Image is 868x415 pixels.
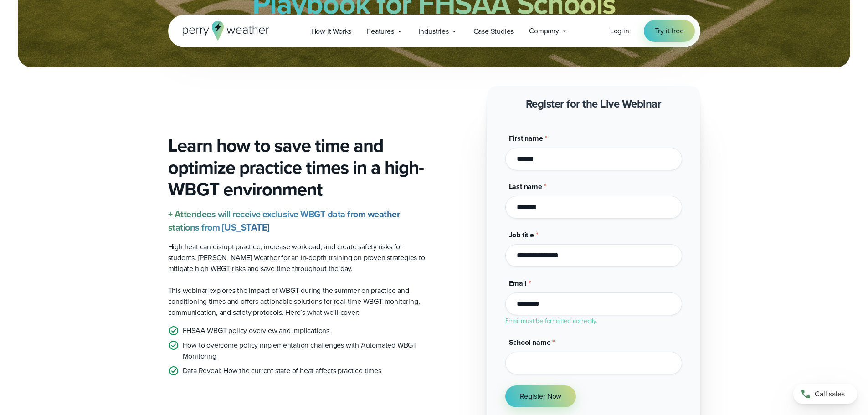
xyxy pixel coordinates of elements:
[473,26,514,37] span: Case Studies
[509,181,542,192] span: Last name
[505,316,597,326] label: Email must be formatted correctly.
[655,26,684,36] span: Try it free
[183,325,329,336] p: FHSAA WBGT policy overview and implications
[466,22,522,41] a: Case Studies
[168,241,427,274] p: High heat can disrupt practice, increase workload, and create safety risks for students. [PERSON_...
[168,135,427,200] h3: Learn how to save time and optimize practice times in a high-WBGT environment
[367,26,394,37] span: Features
[526,96,662,112] strong: Register for the Live Webinar
[168,207,400,234] strong: + Attendees will receive exclusive WBGT data from weather stations from [US_STATE]
[509,337,551,348] span: School name
[183,340,427,362] p: How to overcome policy implementation challenges with Automated WBGT Monitoring
[509,133,543,143] span: First name
[509,230,534,240] span: Job title
[520,391,562,402] span: Register Now
[793,384,857,404] a: Call sales
[610,26,629,36] span: Log in
[509,278,527,288] span: Email
[311,26,352,37] span: How it Works
[610,26,629,36] a: Log in
[815,389,845,400] span: Call sales
[644,20,695,42] a: Try it free
[168,285,427,318] p: This webinar explores the impact of WBGT during the summer on practice and conditioning times and...
[505,385,576,407] button: Register Now
[419,26,449,37] span: Industries
[183,365,381,376] p: Data Reveal: How the current state of heat affects practice times
[529,26,559,36] span: Company
[303,22,360,41] a: How it Works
